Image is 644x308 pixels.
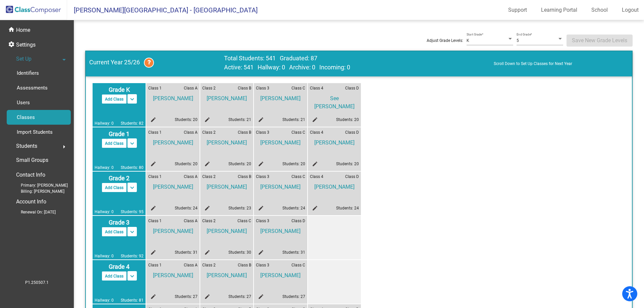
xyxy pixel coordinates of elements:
[256,294,264,302] mat-icon: edit
[17,84,48,92] p: Assessments
[121,209,144,215] span: Students: 95
[202,249,210,257] mat-icon: edit
[586,5,613,15] a: School
[256,249,264,257] mat-icon: edit
[184,85,198,91] span: Class A
[148,117,156,125] mat-icon: edit
[148,129,162,135] span: Class 1
[148,218,162,224] span: Class 1
[202,224,251,235] span: [PERSON_NAME]
[310,180,359,191] span: [PERSON_NAME]
[291,218,305,224] span: Class D
[175,294,198,299] a: Students: 27
[224,55,350,62] span: Total Students: 541 Graduated: 87
[202,135,251,147] span: [PERSON_NAME]
[202,294,210,302] mat-icon: edit
[95,165,114,171] span: Hallway: 0
[238,174,251,180] span: Class B
[237,218,251,224] span: Class C
[128,228,136,236] mat-icon: keyboard_arrow_down
[427,38,463,44] span: Adjust Grade Levels:
[148,161,156,169] mat-icon: edit
[616,5,644,15] a: Logout
[95,218,144,227] span: Grade 3
[310,117,318,125] mat-icon: edit
[536,5,583,15] a: Learning Portal
[256,180,305,191] span: [PERSON_NAME]
[256,268,305,280] span: [PERSON_NAME]
[8,41,16,49] mat-icon: settings
[202,85,216,91] span: Class 2
[102,183,127,192] button: Add Class
[310,161,318,169] mat-icon: edit
[228,206,251,210] a: Students: 23
[148,249,156,257] mat-icon: edit
[148,224,197,235] span: [PERSON_NAME]
[17,99,30,107] p: Users
[175,117,198,122] a: Students: 20
[310,91,359,111] span: See [PERSON_NAME]
[184,129,198,135] span: Class A
[60,56,68,64] mat-icon: arrow_drop_down
[256,161,264,169] mat-icon: edit
[256,262,269,268] span: Class 3
[89,58,224,68] span: Current Year 25/26
[121,120,144,126] span: Students: 82
[256,117,264,125] mat-icon: edit
[336,162,359,166] a: Students: 20
[202,91,251,103] span: [PERSON_NAME]
[95,129,144,138] span: Grade 1
[17,69,39,77] p: Identifiers
[467,38,469,43] span: K
[128,95,136,103] mat-icon: keyboard_arrow_down
[148,294,156,302] mat-icon: edit
[336,206,359,210] a: Students: 24
[336,117,359,122] a: Students: 20
[256,135,305,147] span: [PERSON_NAME]
[148,85,162,91] span: Class 1
[95,174,144,183] span: Grade 2
[10,188,64,194] span: Billing: [PERSON_NAME]
[228,162,251,166] a: Students: 20
[148,268,197,280] span: [PERSON_NAME]
[291,262,305,268] span: Class C
[256,174,269,180] span: Class 3
[256,85,269,91] span: Class 3
[282,117,305,122] a: Students: 21
[175,250,198,255] a: Students: 31
[202,268,251,280] span: [PERSON_NAME]
[282,206,305,210] a: Students: 24
[102,94,127,104] button: Add Class
[202,161,210,169] mat-icon: edit
[121,253,144,259] span: Students: 92
[184,262,198,268] span: Class A
[16,54,32,64] span: Set Up
[95,262,144,271] span: Grade 4
[345,85,359,91] span: Class D
[291,174,305,180] span: Class C
[572,37,627,44] span: Save New Grade Levels
[310,174,323,180] span: Class 4
[102,227,127,237] button: Add Class
[148,91,197,103] span: [PERSON_NAME]
[148,135,197,147] span: [PERSON_NAME]
[282,294,305,299] a: Students: 27
[228,250,251,255] a: Students: 30
[256,91,305,103] span: [PERSON_NAME]
[148,205,156,213] mat-icon: edit
[128,139,136,147] mat-icon: keyboard_arrow_down
[256,224,305,235] span: [PERSON_NAME]
[95,209,114,215] span: Hallway: 0
[10,182,68,188] span: Primary: [PERSON_NAME]
[202,205,210,213] mat-icon: edit
[282,162,305,166] a: Students: 20
[345,129,359,135] span: Class D
[175,162,198,166] a: Students: 20
[8,26,16,34] mat-icon: home
[228,294,251,299] a: Students: 27
[202,262,216,268] span: Class 2
[184,174,198,180] span: Class A
[148,180,197,191] span: [PERSON_NAME]
[310,129,323,135] span: Class 4
[17,128,53,136] p: Import Students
